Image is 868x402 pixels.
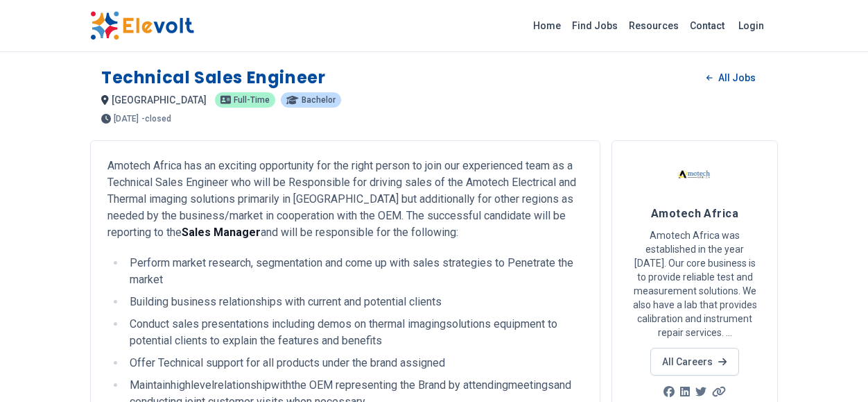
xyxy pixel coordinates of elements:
p: Amotech Africa was established in the year [DATE]. Our core business is to provide reliable test ... [629,228,761,340]
h1: Technical Sales Engineer [101,67,325,89]
a: Login [730,12,772,40]
span: [GEOGRAPHIC_DATA] [112,94,207,106]
strong: Sales Manager [182,226,261,239]
img: Elevolt [90,11,194,40]
li: Conduct sales presentations including demos on thermal imagingsolutions equipment to potential cl... [125,316,583,349]
a: All Jobs [695,67,767,88]
p: Amotech Africa has an exciting opportunity for the right person to join our experienced team as a... [107,158,583,241]
p: - closed [141,115,171,123]
a: Resources [623,15,684,37]
span: Amotech Africa [651,207,738,220]
li: Offer Technical support for all products under the brand assigned [125,355,583,371]
a: All Careers [650,348,738,376]
span: [DATE] [114,115,139,123]
li: Building business relationships with current and potential clients [125,294,583,310]
a: Home [528,15,566,37]
img: Amotech Africa [677,158,712,192]
span: Bachelor [302,96,336,104]
li: Perform market research, segmentation and come up with sales strategies to Penetrate the market [125,255,583,288]
span: Full-time [234,96,270,104]
a: Contact [684,15,730,37]
a: Find Jobs [566,15,623,37]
